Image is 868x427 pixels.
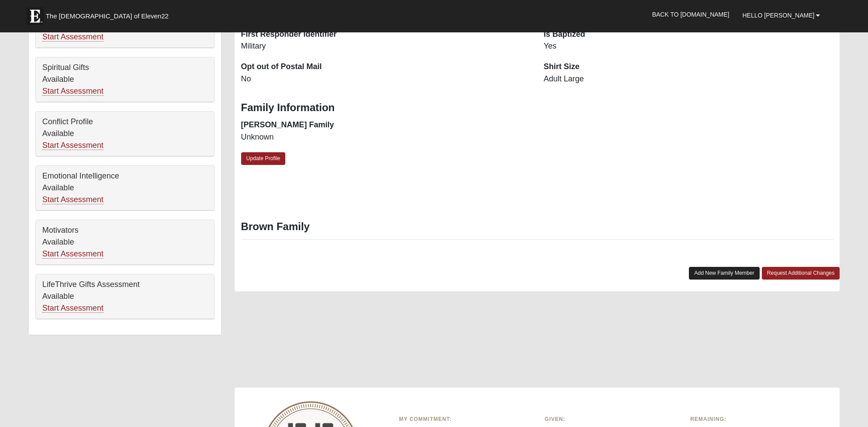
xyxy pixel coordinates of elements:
[742,12,814,19] span: Hello [PERSON_NAME]
[36,274,214,319] div: LifeThrive Gifts Assessment Available
[42,195,104,204] a: Start Assessment
[241,119,531,131] dt: [PERSON_NAME] Family
[42,141,104,150] a: Start Assessment
[241,101,833,114] h3: Family Information
[26,7,44,25] img: Eleven22 logo
[42,87,104,96] a: Start Assessment
[646,3,736,25] a: Back to [DOMAIN_NAME]
[241,132,531,143] dd: Unknown
[36,166,214,210] div: Emotional Intelligence Available
[22,3,197,25] a: The [DEMOGRAPHIC_DATA] of Eleven22
[241,152,286,165] a: Update Profile
[762,267,840,280] a: Request Additional Changes
[543,41,833,52] dd: Yes
[736,4,827,26] a: Hello [PERSON_NAME]
[545,416,677,422] h6: Given:
[543,73,833,85] dd: Adult Large
[36,220,214,265] div: Motivators Available
[42,304,104,313] a: Start Assessment
[36,112,214,156] div: Conflict Profile Available
[690,416,823,422] h6: Remaining:
[543,61,833,73] dt: Shirt Size
[241,73,531,85] dd: No
[42,32,104,42] a: Start Assessment
[46,12,169,21] span: The [DEMOGRAPHIC_DATA] of Eleven22
[689,267,760,280] a: Add New Family Member
[241,29,531,40] dt: First Responder Identifier
[36,57,214,102] div: Spiritual Gifts Available
[241,41,531,52] dd: Military
[399,416,532,422] h6: My Commitment:
[241,220,833,233] h3: Brown Family
[42,249,104,259] a: Start Assessment
[543,29,833,40] dt: Is Baptized
[241,61,531,73] dt: Opt out of Postal Mail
